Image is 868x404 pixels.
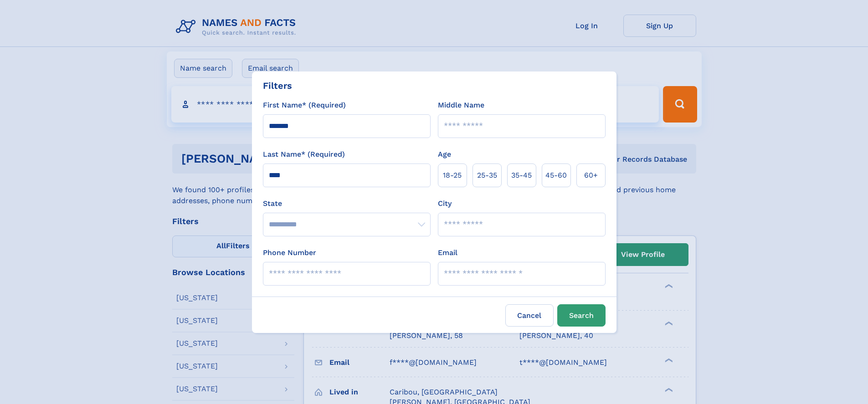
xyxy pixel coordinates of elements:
[557,304,606,327] button: Search
[443,170,462,181] span: 18‑25
[263,149,345,160] label: Last Name* (Required)
[505,304,554,327] label: Cancel
[263,100,346,111] label: First Name* (Required)
[438,247,457,258] label: Email
[263,198,431,209] label: State
[263,79,292,92] div: Filters
[545,170,567,181] span: 45‑60
[511,170,532,181] span: 35‑45
[477,170,497,181] span: 25‑35
[584,170,598,181] span: 60+
[438,198,452,209] label: City
[263,247,316,258] label: Phone Number
[438,100,484,111] label: Middle Name
[438,149,451,160] label: Age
